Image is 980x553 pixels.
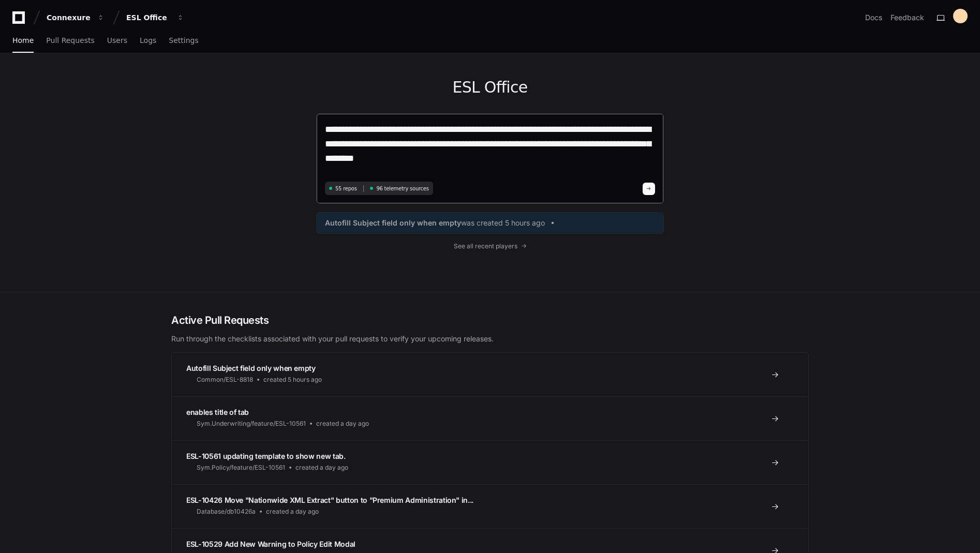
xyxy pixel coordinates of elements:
[169,29,198,53] a: Settings
[42,8,109,27] button: Connexure
[172,440,808,484] a: ESL-10561 updating template to show new tab.Sym.Policy/feature/ESL-10561created a day ago
[197,420,306,428] span: Sym.Underwriting/feature/ESL-10561
[197,464,285,472] span: Sym.Policy/feature/ESL-10561
[172,396,808,440] a: enables title of tabSym.Underwriting/feature/ESL-10561created a day ago
[12,37,34,43] span: Home
[266,507,319,516] span: created a day ago
[126,12,171,23] div: ESL Office
[890,12,924,23] button: Feedback
[47,12,91,23] div: Connexure
[865,12,882,23] a: Docs
[186,496,473,504] span: ESL-10426 Move "Nationwide XML Extract" button to "Premium Administration" in...
[169,37,198,43] span: Settings
[107,29,127,53] a: Users
[171,313,809,327] h2: Active Pull Requests
[140,37,156,43] span: Logs
[454,242,517,250] span: See all recent players
[172,353,808,396] a: Autofill Subject field only when emptyCommon/ESL-8818created 5 hours ago
[186,452,346,460] span: ESL-10561 updating template to show new tab.
[335,185,357,192] span: 55 repos
[46,29,94,53] a: Pull Requests
[122,8,188,27] button: ESL Office
[316,78,664,97] h1: ESL Office
[263,376,322,384] span: created 5 hours ago
[186,408,249,416] span: enables title of tab
[325,218,461,228] span: Autofill Subject field only when empty
[295,464,348,472] span: created a day ago
[197,376,253,384] span: Common/ESL-8818
[172,484,808,528] a: ESL-10426 Move "Nationwide XML Extract" button to "Premium Administration" in...Database/db10426a...
[186,364,316,372] span: Autofill Subject field only when empty
[140,29,156,53] a: Logs
[46,37,94,43] span: Pull Requests
[376,185,428,192] span: 96 telemetry sources
[12,29,34,53] a: Home
[316,242,664,250] a: See all recent players
[325,218,655,228] a: Autofill Subject field only when emptywas created 5 hours ago
[107,37,127,43] span: Users
[197,507,256,516] span: Database/db10426a
[171,334,809,344] p: Run through the checklists associated with your pull requests to verify your upcoming releases.
[316,420,369,428] span: created a day ago
[461,218,545,228] span: was created 5 hours ago
[186,540,355,548] span: ESL-10529 Add New Warning to Policy Edit Modal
